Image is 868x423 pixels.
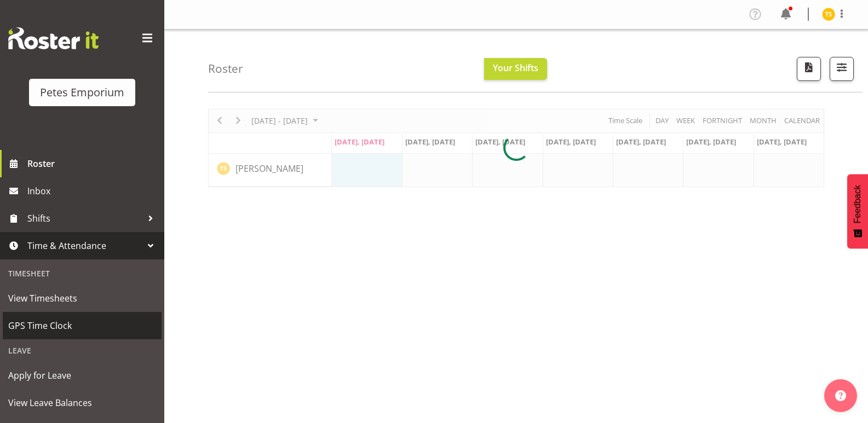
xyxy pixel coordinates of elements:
[3,312,162,339] a: GPS Time Clock
[835,390,846,401] img: help-xxl-2.png
[40,84,124,101] div: Petes Emporium
[27,155,159,172] span: Roster
[493,62,538,74] span: Your Shifts
[3,389,162,416] a: View Leave Balances
[3,362,162,389] a: Apply for Leave
[8,367,156,384] span: Apply for Leave
[27,237,142,254] span: Time & Attendance
[797,57,821,81] button: Download a PDF of the roster according to the set date range.
[822,8,835,21] img: tamara-straker11292.jpg
[853,185,863,223] span: Feedback
[8,290,156,306] span: View Timesheets
[208,62,243,75] h4: Roster
[830,57,854,81] button: Filter Shifts
[3,339,162,362] div: Leave
[27,183,159,199] span: Inbox
[8,317,156,334] span: GPS Time Clock
[847,174,868,248] button: Feedback - Show survey
[27,210,142,227] span: Shifts
[8,27,99,49] img: Rosterit website logo
[484,58,547,80] button: Your Shifts
[8,395,156,411] span: View Leave Balances
[3,285,162,312] a: View Timesheets
[3,262,162,285] div: Timesheet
